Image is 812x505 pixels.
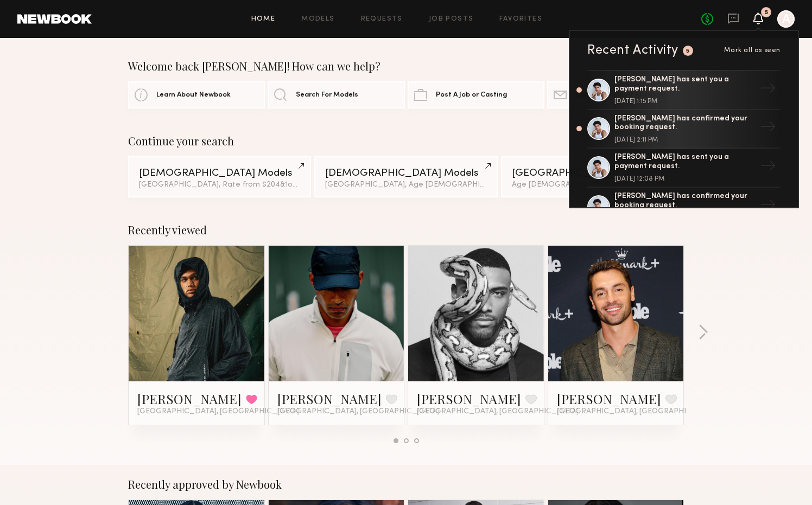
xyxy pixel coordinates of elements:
[139,181,300,189] div: [GEOGRAPHIC_DATA], Rate from $204
[614,176,756,182] div: [DATE] 12:08 PM
[325,168,486,178] div: [DEMOGRAPHIC_DATA] Models
[777,10,795,28] a: A
[137,407,299,416] span: [GEOGRAPHIC_DATA], [GEOGRAPHIC_DATA]
[277,390,382,407] a: [PERSON_NAME]
[139,168,300,178] div: [DEMOGRAPHIC_DATA] Models
[408,81,544,108] a: Post A Job or Casting
[128,60,684,73] div: Welcome back [PERSON_NAME]! How can we help?
[128,81,265,108] a: Learn About Newbook
[501,156,684,197] a: [GEOGRAPHIC_DATA]Age [DEMOGRAPHIC_DATA] y.o.
[361,16,403,23] a: Requests
[277,407,439,416] span: [GEOGRAPHIC_DATA], [GEOGRAPHIC_DATA]
[301,16,334,23] a: Models
[280,181,327,188] span: & 1 other filter
[436,92,507,99] span: Post A Job or Casting
[417,390,521,407] a: [PERSON_NAME]
[314,156,497,197] a: [DEMOGRAPHIC_DATA] Models[GEOGRAPHIC_DATA], Age [DEMOGRAPHIC_DATA] y.o.
[756,114,781,143] div: →
[614,137,756,143] div: [DATE] 2:11 PM
[499,16,542,23] a: Favorites
[156,92,231,99] span: Learn About Newbook
[587,44,678,57] div: Recent Activity
[614,114,756,133] div: [PERSON_NAME] has confirmed your booking request.
[756,76,781,104] div: →
[756,193,781,221] div: →
[325,181,486,189] div: [GEOGRAPHIC_DATA], Age [DEMOGRAPHIC_DATA] y.o.
[724,47,781,54] span: Mark all as seen
[587,149,781,188] a: [PERSON_NAME] has sent you a payment request.[DATE] 12:08 PM→
[686,48,690,54] div: 5
[557,407,719,416] span: [GEOGRAPHIC_DATA], [GEOGRAPHIC_DATA]
[587,110,781,149] a: [PERSON_NAME] has confirmed your booking request.[DATE] 2:11 PM→
[614,153,756,171] div: [PERSON_NAME] has sent you a payment request.
[512,168,673,178] div: [GEOGRAPHIC_DATA]
[765,10,768,16] div: 5
[614,98,756,105] div: [DATE] 1:15 PM
[417,407,579,416] span: [GEOGRAPHIC_DATA], [GEOGRAPHIC_DATA]
[547,81,684,108] a: Contact Account Manager
[137,390,242,407] a: [PERSON_NAME]
[587,188,781,227] a: [PERSON_NAME] has confirmed your booking request.→
[128,223,684,236] div: Recently viewed
[587,70,781,110] a: [PERSON_NAME] has sent you a payment request.[DATE] 1:15 PM→
[512,181,673,189] div: Age [DEMOGRAPHIC_DATA] y.o.
[128,135,684,148] div: Continue your search
[756,154,781,182] div: →
[614,192,756,210] div: [PERSON_NAME] has confirmed your booking request.
[429,16,474,23] a: Job Posts
[128,478,684,491] div: Recently approved by Newbook
[268,81,404,108] a: Search For Models
[614,75,756,94] div: [PERSON_NAME] has sent you a payment request.
[128,156,311,197] a: [DEMOGRAPHIC_DATA] Models[GEOGRAPHIC_DATA], Rate from $204&1other filter
[296,92,358,99] span: Search For Models
[557,390,661,407] a: [PERSON_NAME]
[251,16,276,23] a: Home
